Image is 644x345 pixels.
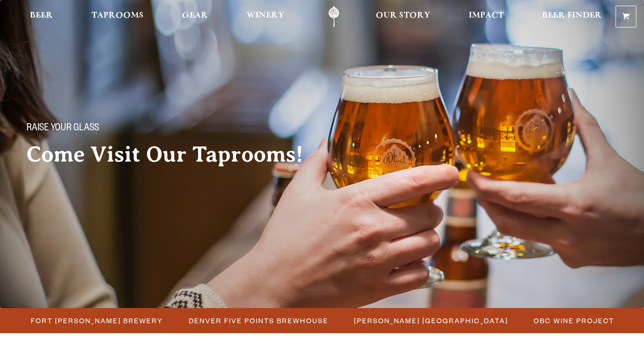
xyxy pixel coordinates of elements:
a: Beer Finder [536,6,608,27]
span: Beer Finder [542,12,602,19]
a: Winery [240,6,290,27]
span: [PERSON_NAME] [GEOGRAPHIC_DATA] [354,314,508,327]
a: Impact [463,6,510,27]
span: Raise your glass [27,123,99,135]
h2: Come Visit Our Taprooms! [27,143,322,166]
a: Denver Five Points Brewhouse [183,314,333,327]
span: Beer [30,12,53,19]
a: Taprooms [85,6,150,27]
a: OBC Wine Project [528,314,619,327]
span: Fort [PERSON_NAME] Brewery [31,314,163,327]
span: Taprooms [91,12,144,19]
a: Gear [176,6,214,27]
a: Beer [24,6,59,27]
span: Winery [246,12,284,19]
span: Impact [469,12,504,19]
span: OBC Wine Project [534,314,614,327]
a: Fort [PERSON_NAME] Brewery [25,314,168,327]
span: Gear [182,12,208,19]
span: Our Story [376,12,430,19]
span: Denver Five Points Brewhouse [189,314,328,327]
a: Our Story [370,6,436,27]
a: Odell Home [316,6,352,27]
a: [PERSON_NAME] [GEOGRAPHIC_DATA] [348,314,513,327]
